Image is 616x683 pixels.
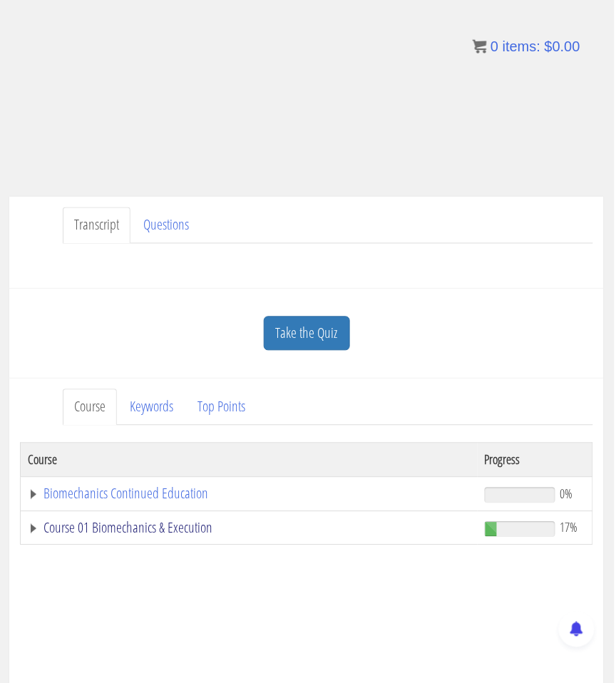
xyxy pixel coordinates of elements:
[545,38,553,54] span: $
[478,443,593,477] th: Progress
[118,389,185,426] a: Keywords
[28,487,471,501] a: Biomechanics Continued Education
[186,389,257,426] a: Top Points
[560,486,573,502] span: 0%
[503,38,540,54] span: items:
[560,520,578,535] span: 17%
[491,38,498,54] span: 0
[473,39,487,53] img: icon11.png
[545,38,580,54] bdi: 0.00
[264,317,350,351] a: Take the Quiz
[473,38,580,54] a: 0 items: $0.00
[63,207,130,244] a: Transcript
[132,207,200,244] a: Questions
[63,389,117,426] a: Course
[28,521,471,535] a: Course 01 Biomechanics & Execution
[21,443,478,477] th: Course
